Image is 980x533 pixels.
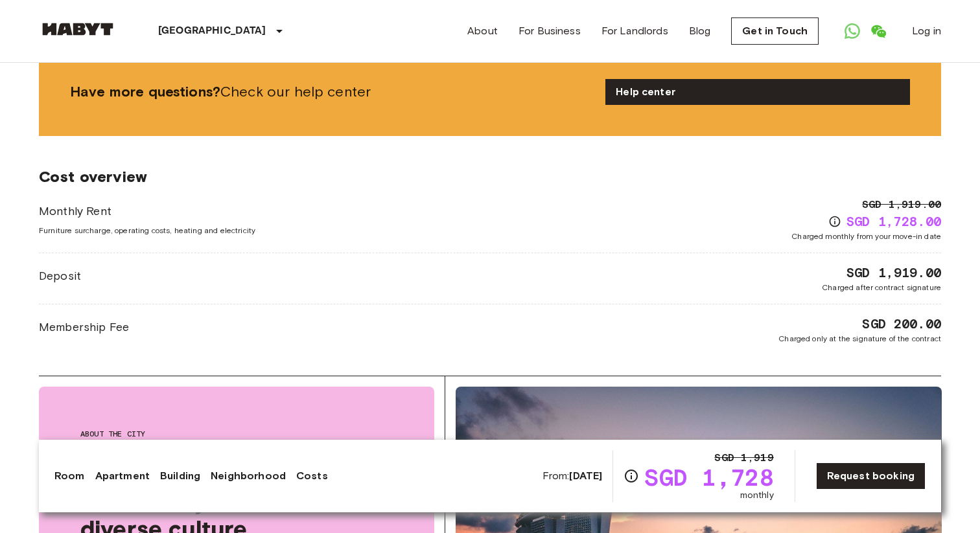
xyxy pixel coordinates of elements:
[296,468,328,484] a: Costs
[862,197,941,212] span: SGD 1,919.00
[605,79,910,105] a: Help center
[80,428,393,440] span: About the city
[467,23,498,39] a: About
[70,82,595,102] span: Check our help center
[846,264,941,282] span: SGD 1,919.00
[542,469,603,483] span: From:
[569,470,602,482] b: [DATE]
[211,468,286,484] a: Neighborhood
[644,466,773,489] span: SGD 1,728
[689,23,711,39] a: Blog
[822,282,941,293] span: Charged after contract signature
[601,23,668,39] a: For Landlords
[39,225,255,236] span: Furniture surcharge, operating costs, heating and electricity
[54,468,85,484] a: Room
[839,18,865,44] a: Open WhatsApp
[912,23,941,39] a: Log in
[158,23,266,39] p: [GEOGRAPHIC_DATA]
[731,17,819,45] a: Get in Touch
[160,468,200,484] a: Building
[95,468,150,484] a: Apartment
[816,462,926,490] a: Request booking
[39,23,117,36] img: Habyt
[39,267,81,284] span: Deposit
[39,203,255,220] span: Monthly Rent
[828,215,841,228] svg: Check cost overview for full price breakdown. Please note that discounts apply to new joiners onl...
[862,315,941,333] span: SGD 200.00
[846,212,941,231] span: SGD 1,728.00
[519,23,581,39] a: For Business
[624,468,639,484] svg: Check cost overview for full price breakdown. Please note that discounts apply to new joiners onl...
[778,333,941,345] span: Charged only at the signature of the contract
[791,231,941,242] span: Charged monthly from your move-in date
[39,167,941,187] span: Cost overview
[740,489,774,502] span: monthly
[865,18,891,44] a: Open WeChat
[70,83,220,100] b: Have more questions?
[39,319,129,335] span: Membership Fee
[714,450,773,466] span: SGD 1,919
